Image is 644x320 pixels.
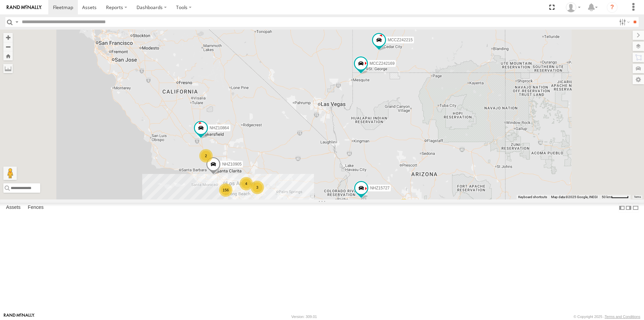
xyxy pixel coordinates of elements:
button: Zoom in [3,33,13,42]
a: Terms (opens in new tab) [634,195,641,198]
label: Search Query [14,17,19,27]
label: Assets [3,203,24,213]
span: NHZ10864 [210,126,229,130]
a: Terms and Conditions [605,315,640,319]
button: Drag Pegman onto the map to open Street View [3,167,17,180]
div: 4 [239,177,253,190]
button: Zoom Home [3,51,13,60]
span: 50 km [602,195,611,199]
label: Dock Summary Table to the Right [625,203,632,213]
span: MCCZ242169 [370,61,395,66]
div: 2 [199,149,213,163]
div: 3 [251,181,264,194]
a: Visit our Website [4,313,35,320]
span: Map data ©2025 Google, INEGI [551,195,598,199]
label: Measure [3,64,13,73]
div: 156 [219,183,232,197]
div: 3 [397,199,411,212]
label: Search Filter Options [616,17,631,27]
span: NHZ10905 [222,162,241,167]
div: Version: 309.01 [291,315,317,319]
label: Map Settings [633,75,644,84]
label: Fences [24,203,47,213]
button: Zoom out [3,42,13,51]
span: NHZ15727 [370,186,389,190]
div: Zulema McIntosch [563,2,583,12]
span: MCCZ242215 [388,38,413,42]
button: Keyboard shortcuts [518,195,547,199]
button: Map Scale: 50 km per 48 pixels [600,195,631,199]
div: © Copyright 2025 - [574,315,640,319]
img: rand-logo.svg [7,5,42,10]
label: Hide Summary Table [632,203,639,213]
label: Dock Summary Table to the Left [619,203,625,213]
i: ? [607,2,618,13]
